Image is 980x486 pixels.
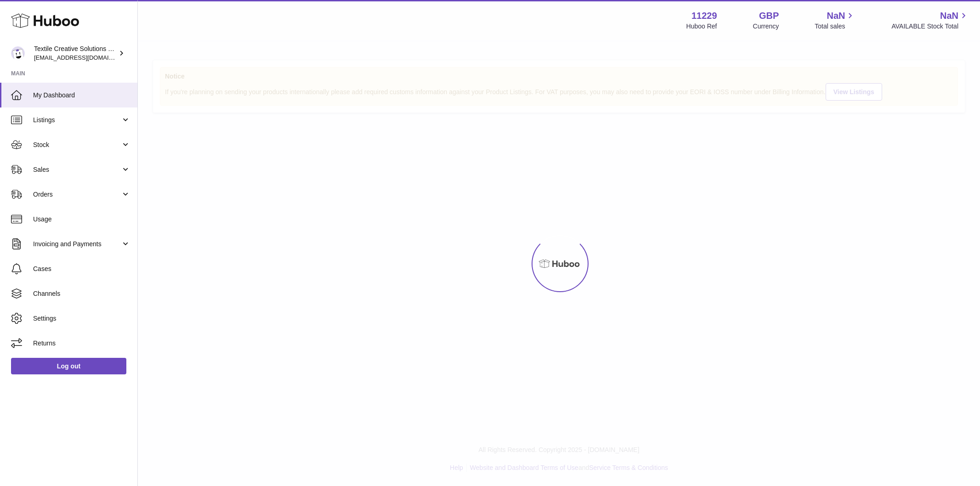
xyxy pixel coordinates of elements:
div: Textile Creative Solutions Limited [34,45,117,62]
strong: GBP [759,10,779,22]
span: Cases [33,265,130,273]
span: Settings [33,314,130,323]
span: Stock [33,141,121,149]
span: AVAILABLE Stock Total [891,22,969,31]
a: Log out [11,358,126,374]
span: Listings [33,116,121,124]
div: Huboo Ref [686,22,717,31]
span: NaN [940,10,958,22]
span: Total sales [815,22,855,31]
span: [EMAIL_ADDRESS][DOMAIN_NAME] [34,54,135,61]
span: Usage [33,215,130,224]
a: NaN AVAILABLE Stock Total [891,10,969,31]
span: NaN [827,10,845,22]
span: My Dashboard [33,91,130,100]
div: Currency [753,22,779,31]
span: Sales [33,165,121,174]
span: Orders [33,190,121,199]
span: Invoicing and Payments [33,240,121,249]
img: sales@textilecreativesolutions.co.uk [11,46,25,60]
a: NaN Total sales [815,10,855,31]
span: Returns [33,339,130,348]
strong: 11229 [691,10,717,22]
span: Channels [33,289,130,298]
